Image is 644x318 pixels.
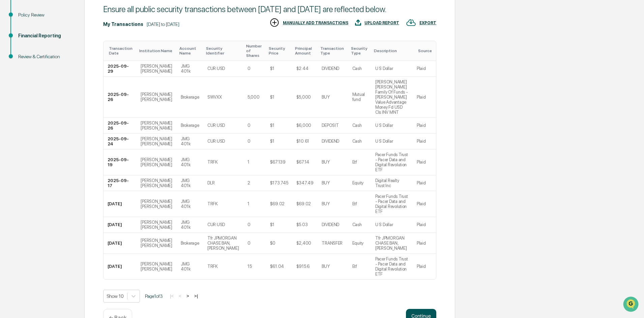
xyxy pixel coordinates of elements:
[270,222,274,227] div: $1
[375,152,409,172] div: Pacer Funds Trust - Pacer Data and Digital Revolution ETF
[296,201,311,206] div: $69.02
[104,149,137,175] td: 2025-09-19
[270,139,274,144] div: $1
[296,66,309,71] div: $2.44
[364,21,399,25] div: UPLOAD REPORT
[168,293,176,299] button: |<
[413,149,436,175] td: Plaid
[104,175,137,191] td: 2025-09-17
[7,98,12,104] div: 🔎
[270,180,288,185] div: $173.745
[296,160,309,165] div: $67.14
[46,82,86,94] a: 🗄️Attestations
[320,46,345,56] div: Toggle SortBy
[141,136,173,146] div: [PERSON_NAME] [PERSON_NAME]
[141,178,173,188] div: [PERSON_NAME] [PERSON_NAME]
[23,51,111,58] div: Start new chat
[622,296,641,314] iframe: Open customer support
[246,44,263,58] div: Toggle SortBy
[247,264,252,269] div: 15
[104,61,137,77] td: 2025-09-29
[296,264,310,269] div: $915.6
[147,22,179,27] div: [DATE] to [DATE]
[352,241,363,246] div: Equity
[177,191,203,217] td: JMG 401k
[413,118,436,134] td: Plaid
[145,293,163,299] span: Page 1 of 3
[184,293,191,299] button: >
[18,11,74,19] div: Policy Review
[413,217,436,233] td: Plaid
[418,48,433,53] div: Toggle SortBy
[7,14,123,25] p: How can we help?
[141,199,173,209] div: [PERSON_NAME] [PERSON_NAME]
[104,217,137,233] td: [DATE]
[18,32,74,39] div: Financial Reporting
[375,222,393,227] div: U S Dollar
[48,114,82,119] a: Powered byPylon
[296,139,309,144] div: $10.61
[141,157,173,167] div: [PERSON_NAME] [PERSON_NAME]
[13,85,43,92] span: Preclearance
[18,53,74,60] div: Review & Certification
[104,77,137,118] td: 2025-09-26
[355,17,361,28] img: UPLOAD REPORT
[207,222,225,227] div: CUR:USD
[104,191,137,217] td: [DATE]
[352,222,362,227] div: Cash
[413,233,436,254] td: Plaid
[413,254,436,279] td: Plaid
[141,261,173,272] div: [PERSON_NAME] [PERSON_NAME]
[177,149,203,175] td: JMG 401k
[322,222,339,227] div: DIVIDEND
[177,254,203,279] td: JMG 401k
[322,241,343,246] div: TRANSFER
[322,180,329,185] div: BUY
[141,238,173,248] div: [PERSON_NAME] [PERSON_NAME]
[352,180,363,185] div: Equity
[141,64,173,74] div: [PERSON_NAME] [PERSON_NAME]
[103,22,143,27] div: My Transactions
[141,120,173,131] div: [PERSON_NAME] [PERSON_NAME]
[247,123,251,128] div: 0
[413,191,436,217] td: Plaid
[247,241,251,246] div: 0
[270,201,285,206] div: $69.02
[177,217,203,233] td: JMG 401k
[177,134,203,149] td: JMG 401k
[322,123,339,128] div: DEPOSIT
[206,46,241,56] div: Toggle SortBy
[322,160,329,165] div: BUY
[270,123,274,128] div: $1
[352,92,367,102] div: Mutual fund
[179,46,201,56] div: Toggle SortBy
[269,17,280,28] img: MANUALLY ADD TRANSACTIONS
[115,54,123,62] button: Start new chat
[296,123,311,128] div: $6,000
[141,220,173,230] div: [PERSON_NAME] [PERSON_NAME]
[413,61,436,77] td: Plaid
[352,264,357,269] div: Etf
[352,139,362,144] div: Cash
[374,48,410,53] div: Toggle SortBy
[375,79,409,115] div: [PERSON_NAME] [PERSON_NAME] Family Of Funds - [PERSON_NAME] Value Advantage Money Fd USD Cls INV MNT
[247,160,250,165] div: 1
[247,95,260,100] div: 5,000
[322,66,339,71] div: DIVIDEND
[13,98,42,104] span: Data Lookup
[104,134,137,149] td: 2025-09-24
[104,233,137,254] td: [DATE]
[322,95,329,100] div: BUY
[56,85,84,92] span: Attestations
[67,114,82,119] span: Pylon
[270,241,275,246] div: $0
[413,134,436,149] td: Plaid
[270,160,286,165] div: $67.139
[296,180,314,185] div: $347.49
[351,46,369,56] div: Toggle SortBy
[352,160,357,165] div: Etf
[207,139,225,144] div: CUR:USD
[177,175,203,191] td: JMG 401k
[352,201,357,206] div: Etf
